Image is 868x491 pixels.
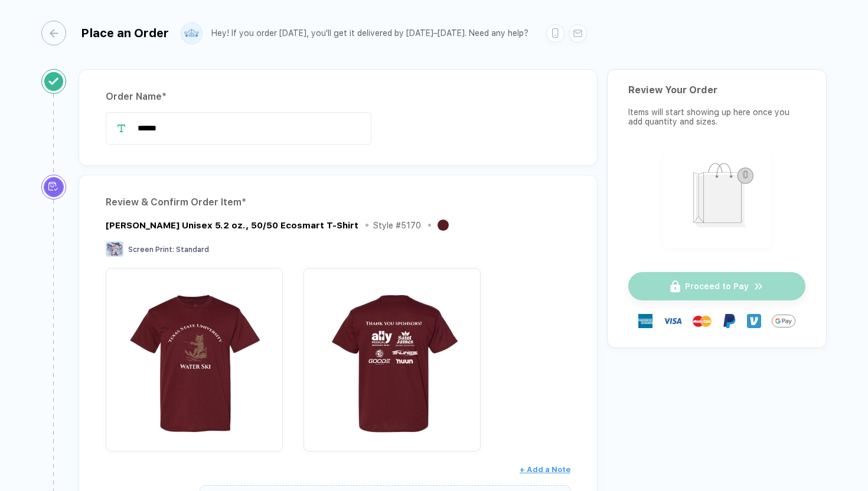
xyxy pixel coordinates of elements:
[176,245,209,254] span: Standard
[668,155,766,241] img: shopping_bag.png
[106,87,570,106] div: Order Name
[520,460,570,479] button: + Add a Note
[128,245,174,254] span: Screen Print :
[722,314,736,328] img: Paypal
[628,84,805,96] div: Review Your Order
[628,107,805,126] div: Items will start showing up here once you add quantity and sizes.
[106,220,358,231] div: Hanes Unisex 5.2 oz., 50/50 Ecosmart T-Shirt
[772,309,795,333] img: GPay
[211,28,528,38] div: Hey! If you order [DATE], you'll get it delivered by [DATE]–[DATE]. Need any help?
[693,312,712,330] img: master-card
[181,23,202,44] img: user profile
[638,314,652,328] img: express
[309,274,475,439] img: 8f8d1271-772b-474d-8a36-e5123f1e3cc6_nt_back_1759279470762.jpg
[520,465,570,474] span: + Add a Note
[663,312,682,330] img: visa
[747,314,761,328] img: Venmo
[106,241,123,257] img: Screen Print
[112,274,277,439] img: 8f8d1271-772b-474d-8a36-e5123f1e3cc6_nt_front_1759279470760.jpg
[106,193,570,212] div: Review & Confirm Order Item
[81,26,169,40] div: Place an Order
[373,221,421,230] div: Style # 5170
